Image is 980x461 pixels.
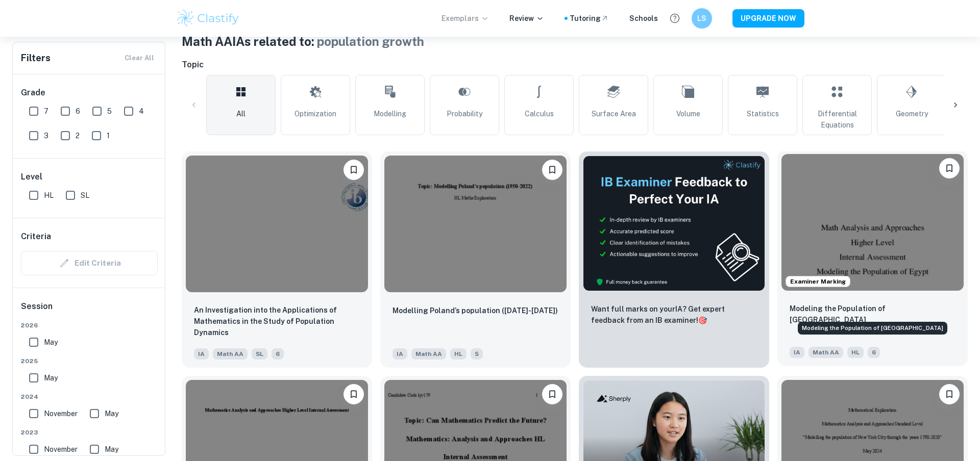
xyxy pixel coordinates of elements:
[411,348,446,360] span: Math AA
[393,348,407,360] span: IA
[676,108,700,119] span: Volume
[21,392,158,401] span: 2024
[105,408,118,419] span: May
[176,8,240,29] img: Clastify logo
[393,305,558,316] p: Modelling Poland’s population (1950-2022)
[579,151,769,368] a: ThumbnailWant full marks on yourIA? Get expert feedback from an IB examiner!
[21,428,158,437] span: 2023
[939,158,960,178] button: Bookmark
[790,303,955,325] p: Modeling the Population of Egypt
[698,316,707,324] span: 🎯
[542,384,562,404] button: Bookmark
[186,156,368,292] img: Math AA IA example thumbnail: An Investigation into the Applications o
[798,322,947,335] div: Modeling the Population of [GEOGRAPHIC_DATA]
[272,348,284,360] span: 6
[542,160,562,180] button: Bookmark
[182,32,968,50] h1: Math AA IAs related to:
[591,303,757,326] p: Want full marks on your IA ? Get expert feedback from an IB examiner!
[666,10,683,27] button: Help and Feedback
[21,300,158,321] h6: Session
[747,108,779,119] span: Statistics
[384,156,567,292] img: Math AA IA example thumbnail: Modelling Poland’s population (1950-2022
[21,321,158,330] span: 2026
[44,372,58,383] span: May
[295,108,336,119] span: Optimization
[213,348,248,360] span: Math AA
[21,171,158,183] h6: Level
[76,130,80,141] span: 2
[44,106,48,117] span: 7
[777,151,968,368] a: Examiner MarkingBookmarkModeling the Population of Egypt IAMath AAHL6
[81,190,89,201] span: SL
[696,13,708,24] h6: LS
[194,304,360,338] p: An Investigation into the Applications of Mathematics in the Study of Population Dynamics
[509,13,544,24] p: Review
[182,151,372,368] a: BookmarkAn Investigation into the Applications of Mathematics in the Study of Population Dynamics...
[44,130,48,141] span: 3
[781,154,964,291] img: Math AA IA example thumbnail: Modeling the Population of Egypt
[896,108,928,119] span: Geometry
[732,9,804,28] button: UPGRADE NOW
[790,347,804,358] span: IA
[105,444,118,455] span: May
[380,151,571,368] a: BookmarkModelling Poland’s population (1950-2022)IAMath AAHL5
[44,337,58,348] span: May
[692,8,712,29] button: LS
[44,408,78,419] span: November
[807,108,867,131] span: Differential Equations
[786,277,850,286] span: Examiner Marking
[252,348,267,360] span: SL
[471,348,483,360] span: 5
[76,106,80,117] span: 6
[847,347,864,358] span: HL
[317,34,424,48] span: population growth
[44,190,54,201] span: HL
[583,156,765,291] img: Thumbnail
[939,384,960,404] button: Bookmark
[442,13,489,24] p: Exemplars
[344,384,364,404] button: Bookmark
[808,347,843,358] span: Math AA
[450,348,467,360] span: HL
[21,51,51,65] h6: Filters
[570,13,609,24] a: Tutoring
[868,347,880,358] span: 6
[21,356,158,366] span: 2025
[374,108,406,119] span: Modelling
[21,87,158,99] h6: Grade
[107,130,110,141] span: 1
[21,251,158,275] div: Criteria filters are unavailable when searching by topic
[44,444,78,455] span: November
[236,108,246,119] span: All
[139,106,144,117] span: 4
[629,13,658,24] a: Schools
[525,108,554,119] span: Calculus
[194,348,209,360] span: IA
[107,106,112,117] span: 5
[21,231,51,243] h6: Criteria
[592,108,636,119] span: Surface Area
[447,108,482,119] span: Probability
[182,59,968,71] h6: Topic
[344,160,364,180] button: Bookmark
